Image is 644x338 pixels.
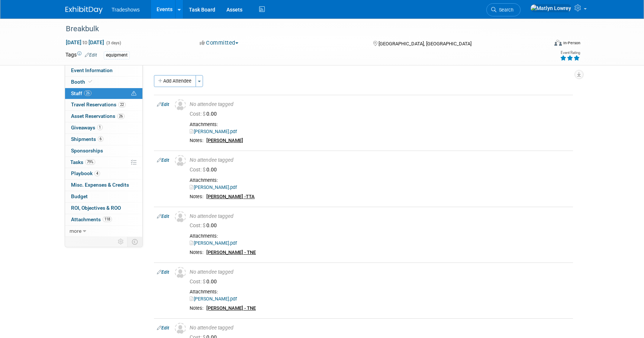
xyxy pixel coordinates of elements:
b: [PERSON_NAME] - TNE [206,305,256,311]
td: Tags [65,51,97,59]
a: Tasks79% [65,157,142,168]
a: Edit [157,270,169,275]
a: Travel Reservations22 [65,99,142,110]
img: Format-Inperson.png [554,40,562,46]
a: Giveaways1 [65,122,142,133]
span: Travel Reservations [71,102,126,107]
b: [PERSON_NAME] -TTA [206,194,255,199]
div: Attachments: [190,289,570,295]
span: Shipments [71,136,103,142]
b: [PERSON_NAME] [206,138,243,143]
button: Committed [197,39,241,47]
span: Giveaways [71,125,103,131]
a: Shipments6 [65,134,142,145]
span: Misc. Expenses & Credits [71,182,129,188]
span: to [81,39,88,45]
div: In-Person [563,40,580,46]
a: Budget [65,191,142,202]
div: No attendee tagged [190,157,570,164]
span: Playbook [71,170,100,176]
div: No attendee tagged [190,101,570,108]
span: Asset Reservations [71,113,125,119]
span: 6 [98,136,103,142]
span: 0.00 [190,111,220,117]
a: ROI, Objectives & ROO [65,203,142,214]
img: Unassigned-User-Icon.png [175,155,186,166]
span: Booth [71,79,94,85]
div: No attendee tagged [190,325,570,331]
span: Cost: $ [190,279,206,284]
a: Edit [157,325,169,331]
a: Event Information [65,65,142,76]
span: Attachments [71,216,112,222]
a: Edit [157,214,169,219]
img: Matlyn Lowrey [530,4,571,12]
img: Unassigned-User-Icon.png [175,267,186,278]
span: 79% [85,159,95,165]
div: Attachments: [190,233,570,239]
img: Unassigned-User-Icon.png [175,323,186,334]
span: [DATE] [DATE] [65,39,104,46]
a: [PERSON_NAME].pdf [190,129,237,134]
div: Attachments: [190,177,570,183]
div: equipment [104,51,130,59]
div: Event Format [504,39,580,50]
div: No attendee tagged [190,213,570,220]
b: [PERSON_NAME] - TNE [206,250,256,255]
span: Cost: $ [190,222,206,228]
div: Notes: [190,305,203,311]
a: Search [486,3,521,16]
a: Edit [157,102,169,107]
img: ExhibitDay [65,6,103,14]
td: Personalize Event Tab Strip [115,237,128,247]
div: Notes: [190,138,203,144]
td: Toggle Event Tabs [128,237,143,247]
span: 22 [118,102,126,107]
div: Event Rating [560,51,580,55]
span: Cost: $ [190,111,206,117]
span: [GEOGRAPHIC_DATA], [GEOGRAPHIC_DATA] [379,41,471,46]
button: Add Attendee [154,75,196,87]
span: 0.00 [190,167,220,173]
span: Staff [71,90,91,96]
div: No attendee tagged [190,269,570,276]
a: Booth [65,77,142,88]
a: Playbook4 [65,168,142,179]
span: more [70,228,81,234]
span: Search [496,7,513,13]
span: 118 [103,216,112,222]
a: Edit [157,158,169,163]
div: Breakbulk [63,22,537,36]
a: [PERSON_NAME].pdf [190,184,237,190]
span: 26 [117,113,125,119]
span: (3 days) [106,41,121,45]
span: Budget [71,193,88,199]
span: Cost: $ [190,167,206,173]
span: Potential Scheduling Conflict -- at least one attendee is tagged in another overlapping event. [131,90,136,97]
i: Booth reservation complete [88,80,92,84]
a: Edit [85,52,97,58]
a: [PERSON_NAME].pdf [190,296,237,302]
a: more [65,226,142,237]
img: Unassigned-User-Icon.png [175,99,186,110]
span: 0.00 [190,222,220,228]
span: 26 [84,90,91,96]
a: Staff26 [65,88,142,99]
span: Sponsorships [71,148,103,154]
a: Attachments118 [65,214,142,225]
div: Notes: [190,250,203,255]
a: [PERSON_NAME].pdf [190,240,237,246]
a: Sponsorships [65,145,142,157]
span: Tradeshows [112,7,140,13]
span: 1 [97,125,103,130]
a: Misc. Expenses & Credits [65,180,142,191]
span: 4 [94,171,100,176]
div: Notes: [190,194,203,200]
span: 0.00 [190,279,220,284]
a: Asset Reservations26 [65,111,142,122]
span: ROI, Objectives & ROO [71,205,121,211]
img: Unassigned-User-Icon.png [175,211,186,222]
div: Attachments: [190,122,570,128]
span: Tasks [70,159,95,165]
span: Event Information [71,67,113,73]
